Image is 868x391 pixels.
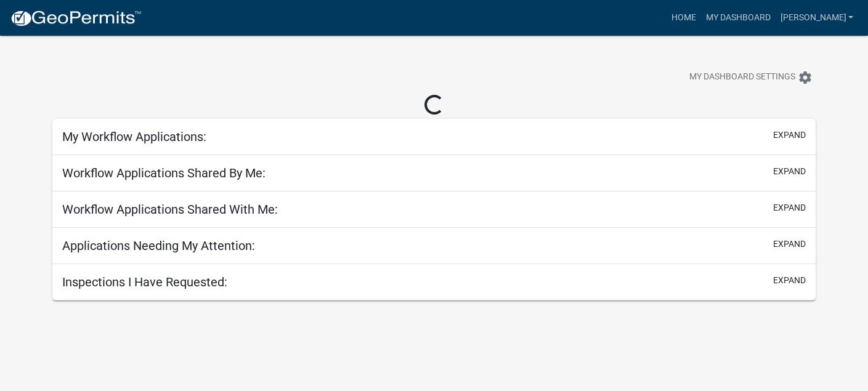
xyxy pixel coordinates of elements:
h5: Workflow Applications Shared By Me: [62,166,266,180]
h5: Applications Needing My Attention: [62,238,255,253]
button: expand [773,165,806,178]
a: Home [666,6,700,30]
h5: Workflow Applications Shared With Me: [62,202,278,217]
button: expand [773,129,806,142]
button: expand [773,201,806,214]
span: My Dashboard Settings [689,70,795,85]
button: expand [773,238,806,251]
a: [PERSON_NAME] [775,6,858,30]
button: My Dashboard Settingssettings [679,65,822,89]
i: settings [798,70,813,85]
a: My Dashboard [700,6,775,30]
button: expand [773,274,806,287]
h5: Inspections I Have Requested: [62,275,227,289]
h5: My Workflow Applications: [62,129,206,144]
